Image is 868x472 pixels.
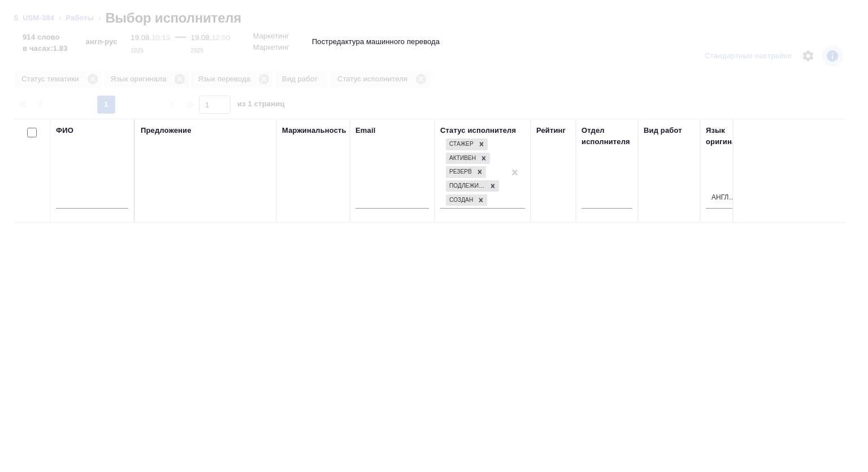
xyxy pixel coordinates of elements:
div: Резерв [446,166,474,178]
div: Статус исполнителя [440,125,516,136]
p: Постредактура машинного перевода [312,36,440,47]
div: ФИО [56,125,73,136]
div: Маржинальность [282,125,346,136]
div: Email [355,125,375,136]
div: Стажер, Активен, Резерв, Подлежит внедрению, Создан [445,179,500,193]
div: Рейтинг [536,125,566,136]
div: Активен [446,153,478,164]
div: Стажер, Активен, Резерв, Подлежит внедрению, Создан [445,165,487,179]
div: Язык оригинала [706,125,757,148]
div: Отдел исполнителя [581,125,632,148]
div: Создан [446,194,475,206]
div: Стажер [446,138,475,150]
div: Стажер, Активен, Резерв, Подлежит внедрению, Создан [445,137,489,151]
div: Вид работ [644,125,682,136]
div: Подлежит внедрению [446,180,487,192]
div: Стажер, Активен, Резерв, Подлежит внедрению, Создан [445,151,491,166]
div: Предложение [141,125,192,136]
div: Стажер, Активен, Резерв, Подлежит внедрению, Создан [445,193,488,207]
div: Английский [711,193,737,202]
